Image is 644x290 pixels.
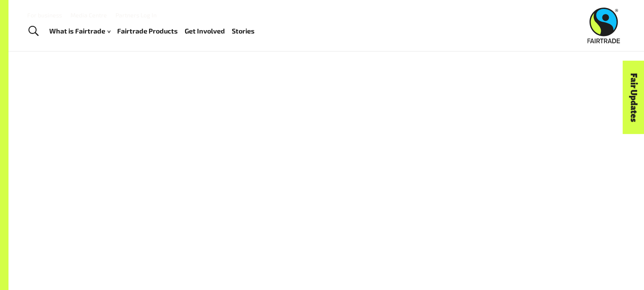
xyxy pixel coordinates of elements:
a: Partners Log In [115,11,157,19]
a: For business [27,11,62,19]
a: Toggle Search [23,21,44,42]
a: Get Involved [185,25,225,37]
a: Stories [232,25,255,37]
a: Fairtrade Products [117,25,178,37]
a: Media Centre [70,11,107,19]
a: What is Fairtrade [49,25,110,37]
img: Fairtrade Australia New Zealand logo [588,8,620,43]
